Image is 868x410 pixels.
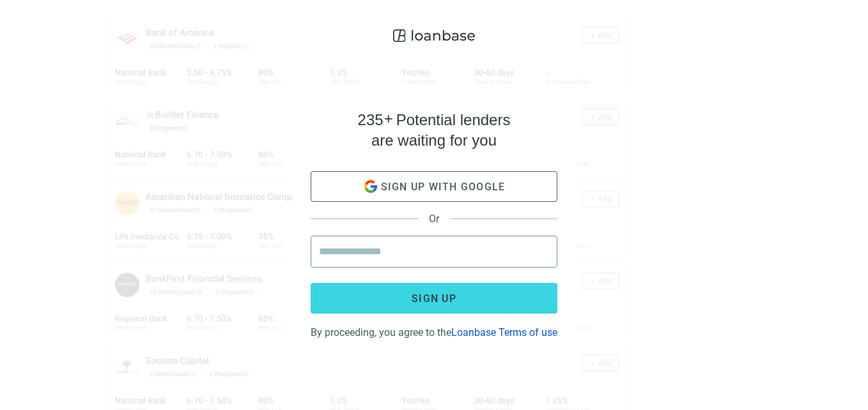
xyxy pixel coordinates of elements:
span: 235 [358,111,384,128]
span: Or [418,213,450,225]
span: Sign up [412,292,456,305]
a: Loanbase Terms of use [451,326,557,338]
span: Sign up with google [381,181,506,193]
div: By proceeding, you agree to the [311,324,557,338]
h4: Potential lenders are waiting for you [358,110,511,151]
button: Sign up [311,283,557,314]
button: Sign up with google [311,171,557,202]
span: + [384,110,393,127]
